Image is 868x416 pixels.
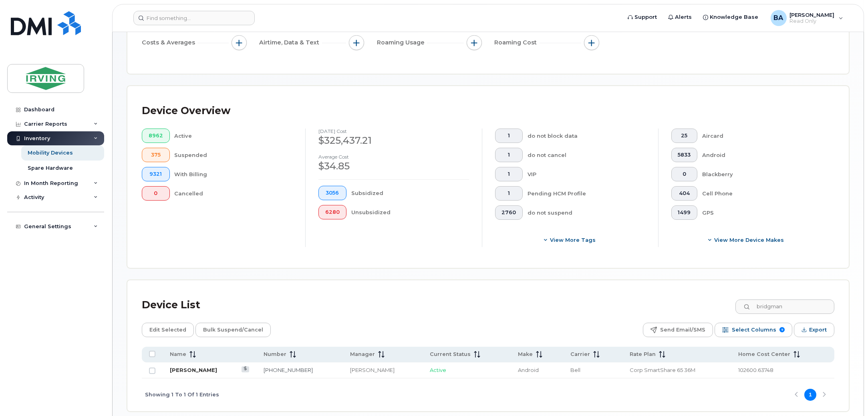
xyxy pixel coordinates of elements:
[350,351,375,358] span: Manager
[142,295,200,316] div: Device List
[630,351,656,358] span: Rate Plan
[702,186,822,201] div: Cell Phone
[528,129,645,143] div: do not block data
[495,205,523,220] button: 2760
[671,129,698,143] button: 25
[809,324,827,336] span: Export
[495,38,540,47] span: Roaming Cost
[377,38,427,47] span: Roaming Usage
[170,351,186,358] span: Name
[260,38,322,47] span: Airtime, Data & Text
[170,367,217,373] a: [PERSON_NAME]
[501,190,516,197] span: 1
[149,324,186,336] span: Edit Selected
[195,323,271,337] button: Bulk Suspend/Cancel
[318,129,469,134] h4: [DATE] cost
[732,324,776,336] span: Select Columns
[175,129,293,143] div: Active
[790,18,835,24] span: Read Only
[671,186,698,201] button: 404
[660,324,705,336] span: Send Email/SMS
[142,186,170,201] button: 0
[142,100,230,121] div: Device Overview
[142,38,197,47] span: Costs & Averages
[675,13,692,21] span: Alerts
[710,13,759,21] span: Knowledge Base
[702,148,822,162] div: Android
[698,9,764,25] a: Knowledge Base
[678,152,691,158] span: 5833
[678,133,691,139] span: 25
[678,209,691,216] span: 1499
[149,171,163,177] span: 9321
[149,133,163,139] span: 8962
[790,12,835,18] span: [PERSON_NAME]
[175,186,293,201] div: Cancelled
[430,367,446,373] span: Active
[495,233,645,247] button: View more tags
[325,190,340,196] span: 3056
[501,133,516,139] span: 1
[495,186,523,201] button: 1
[714,236,784,244] span: View More Device Makes
[702,205,822,220] div: GPS
[765,10,849,26] div: Bonas, Amanda
[318,154,469,159] h4: Average cost
[142,323,194,337] button: Edit Selected
[350,366,415,374] div: [PERSON_NAME]
[738,367,773,373] span: 102600.63748
[671,205,698,220] button: 1499
[501,209,516,216] span: 2760
[318,186,346,200] button: 3056
[149,190,163,197] span: 0
[804,389,816,401] button: Page 1
[671,233,822,247] button: View More Device Makes
[678,171,691,177] span: 0
[430,351,471,358] span: Current Status
[325,209,340,215] span: 6280
[351,186,469,200] div: Subsidized
[145,389,219,401] span: Showing 1 To 1 Of 1 Entries
[142,148,170,162] button: 375
[774,13,783,23] span: BA
[570,367,580,373] span: Bell
[702,129,822,143] div: Aircard
[794,323,834,337] button: Export
[550,236,596,244] span: View more tags
[318,134,469,147] div: $325,437.21
[570,351,590,358] span: Carrier
[501,152,516,158] span: 1
[133,11,255,25] input: Find something...
[528,186,645,201] div: Pending HCM Profile
[671,167,698,181] button: 0
[635,13,657,21] span: Support
[175,148,293,162] div: Suspended
[702,167,822,181] div: Blackberry
[501,171,516,177] span: 1
[351,205,469,219] div: Unsubsidized
[495,148,523,162] button: 1
[495,129,523,143] button: 1
[678,190,691,197] span: 404
[528,148,645,162] div: do not cancel
[264,367,313,373] a: [PHONE_NUMBER]
[528,205,645,220] div: do not suspend
[630,367,695,373] span: Corp SmartShare 65 36M
[663,9,698,25] a: Alerts
[779,327,785,332] span: 9
[735,299,834,314] input: Search Device List ...
[318,205,346,219] button: 6280
[242,366,249,372] a: View Last Bill
[738,351,790,358] span: Home Cost Center
[528,167,645,181] div: VIP
[495,167,523,181] button: 1
[671,148,698,162] button: 5833
[149,152,163,158] span: 375
[715,323,792,337] button: Select Columns 9
[142,129,170,143] button: 8962
[175,167,293,181] div: With Billing
[203,324,263,336] span: Bulk Suspend/Cancel
[264,351,286,358] span: Number
[622,9,663,25] a: Support
[518,367,539,373] span: Android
